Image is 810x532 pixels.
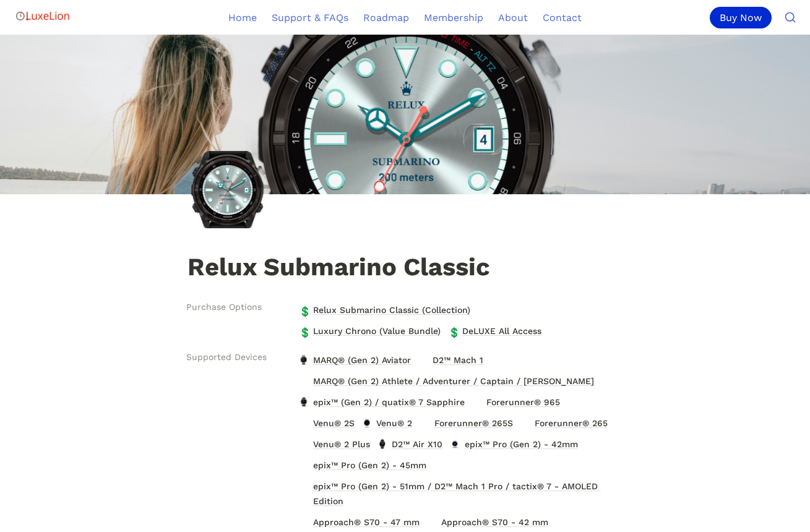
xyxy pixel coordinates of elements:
a: D2™ Mach 1D2™ Mach 1 [415,350,487,370]
a: Buy Now [710,7,777,28]
a: 💲Luxury Chrono (Value Bundle) [295,321,444,341]
span: Forerunner® 265S [433,415,514,431]
img: epix™ Pro (Gen 2) - 51mm / D2™ Mach 1 Pro / tactix® 7 - AMOLED Edition [298,489,309,499]
img: Venu® 2 [361,418,373,428]
img: Venu® 2S [298,418,309,428]
img: Venu® 2 Plus [298,439,309,449]
div: Buy Now [710,7,772,28]
span: epix™ Pro (Gen 2) - 45mm [312,457,428,473]
span: epix™ Pro (Gen 2) - 42mm [463,436,579,452]
span: Luxury Chrono (Value Bundle) [312,323,442,339]
img: Logo [15,4,71,28]
span: D2™ Mach 1 [431,352,485,368]
a: Approach® S70 - 42 mmApproach® S70 - 42 mm [423,512,552,532]
a: Venu® 2Venu® 2 [358,413,416,433]
span: Venu® 2 [375,415,413,431]
h1: Relux Submarino Classic [186,254,624,283]
img: D2™ Mach 1 [418,355,429,365]
a: Venu® 2SVenu® 2S [295,413,358,433]
span: 💲 [299,326,309,336]
img: epix™ (Gen 2) / quatix® 7 Sapphire [298,397,309,407]
a: 💲Relux Submarino Classic (Collection) [295,300,474,320]
a: Approach® S70 - 47 mmApproach® S70 - 47 mm [295,512,423,532]
img: Relux Submarino Classic [188,151,265,228]
a: 💲DeLUXE All Access [444,321,545,341]
a: epix™ Pro (Gen 2) - 45mmepix™ Pro (Gen 2) - 45mm [295,455,430,475]
span: Venu® 2 Plus [312,436,371,452]
span: MARQ® (Gen 2) Athlete / Adventurer / Captain / [PERSON_NAME] [312,373,595,389]
a: epix™ (Gen 2) / quatix® 7 Sapphireepix™ (Gen 2) / quatix® 7 Sapphire [295,392,468,412]
span: Supported Devices [186,351,267,364]
a: Forerunner® 965Forerunner® 965 [468,392,564,412]
a: epix™ Pro (Gen 2) - 42mmepix™ Pro (Gen 2) - 42mm [446,434,581,454]
span: Approach® S70 - 42 mm [440,514,549,530]
img: epix™ Pro (Gen 2) - 45mm [298,460,309,470]
span: Relux Submarino Classic (Collection) [312,302,472,318]
a: MARQ® (Gen 2) AviatorMARQ® (Gen 2) Aviator [295,350,415,370]
img: epix™ Pro (Gen 2) - 42mm [449,439,460,449]
span: 💲 [448,326,458,336]
a: Forerunner® 265Forerunner® 265 [517,413,611,433]
span: D2™ Air X10 [390,436,444,452]
a: Forerunner® 265SForerunner® 265S [416,413,516,433]
span: epix™ (Gen 2) / quatix® 7 Sapphire [312,394,466,410]
a: D2™ Air X10D2™ Air X10 [374,434,446,454]
img: Forerunner® 965 [472,397,483,407]
span: Approach® S70 - 47 mm [312,514,421,530]
img: D2™ Air X10 [377,439,388,449]
a: Venu® 2 PlusVenu® 2 Plus [295,434,374,454]
a: epix™ Pro (Gen 2) - 51mm / D2™ Mach 1 Pro / tactix® 7 - AMOLED Editionepix™ Pro (Gen 2) - 51mm / ... [295,476,619,511]
span: Forerunner® 965 [485,394,561,410]
span: Venu® 2S [312,415,356,431]
img: Approach® S70 - 47 mm [298,517,309,527]
img: MARQ® (Gen 2) Athlete / Adventurer / Captain / Golfer [298,376,309,386]
a: MARQ® (Gen 2) Athlete / Adventurer / Captain / GolferMARQ® (Gen 2) Athlete / Adventurer / Captain... [295,371,598,391]
img: MARQ® (Gen 2) Aviator [298,355,309,365]
img: Approach® S70 - 42 mm [426,517,437,527]
span: 💲 [299,305,309,315]
img: Forerunner® 265S [419,418,430,428]
span: epix™ Pro (Gen 2) - 51mm / D2™ Mach 1 Pro / tactix® 7 - AMOLED Edition [312,478,617,509]
span: DeLUXE All Access [461,323,543,339]
img: Forerunner® 265 [520,418,531,428]
span: MARQ® (Gen 2) Aviator [312,352,412,368]
span: Forerunner® 265 [533,415,609,431]
span: Purchase Options [186,301,262,314]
